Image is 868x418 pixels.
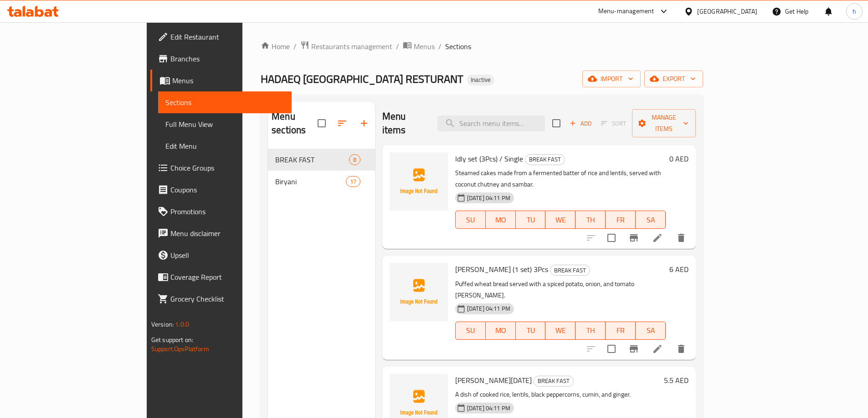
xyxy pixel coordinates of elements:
[150,266,292,288] a: Coverage Report
[349,156,360,164] span: 8
[170,53,284,64] span: Branches
[150,201,292,222] a: Promotions
[150,26,292,48] a: Edit Restaurant
[382,110,427,137] h2: Menu items
[467,75,494,86] div: Inactive
[396,41,399,52] li: /
[170,272,284,282] span: Coverage Report
[346,176,360,187] div: items
[261,69,463,89] span: HADAEQ [GEOGRAPHIC_DATA] RESTURANT
[455,322,486,340] button: SU
[568,118,593,129] span: Add
[489,324,512,337] span: MO
[639,112,688,135] span: Manage items
[170,250,284,261] span: Upsell
[486,322,516,340] button: MO
[566,116,595,131] span: Add item
[595,116,632,131] span: Select section first
[644,71,703,87] button: export
[170,228,284,239] span: Menu disclaimer
[602,228,621,247] span: Select to update
[582,71,641,87] button: import
[636,211,666,229] button: SA
[172,75,284,86] span: Menus
[623,338,645,360] button: Branch-specific-item
[455,389,660,400] p: A dish of cooked rice, lentils, black peppercorns, cumin, and ginger.
[697,6,757,16] div: [GEOGRAPHIC_DATA]
[455,262,548,276] span: [PERSON_NAME] (1 set) 3Pcs
[403,40,435,52] a: Menus
[575,322,606,340] button: TH
[445,41,471,52] span: Sections
[575,211,606,229] button: TH
[268,149,375,171] div: BREAK FAST8
[670,227,692,249] button: delete
[579,324,602,337] span: TH
[652,73,696,85] span: export
[455,152,523,166] span: Idly set (3Pcs) / Single
[151,334,193,346] span: Get support on:
[272,110,318,137] h2: Menu sections
[293,41,297,52] li: /
[489,213,512,227] span: MO
[165,141,284,151] span: Edit Menu
[670,338,692,360] button: delete
[525,154,565,165] div: BREAK FAST
[486,211,516,229] button: MO
[312,114,331,133] span: Select all sections
[150,244,292,266] a: Upsell
[346,177,360,186] span: 17
[467,76,494,84] span: Inactive
[455,373,532,387] span: [PERSON_NAME][DATE]
[664,374,688,387] h6: 5.5 AED
[652,343,663,354] a: Edit menu item
[150,48,292,70] a: Branches
[165,119,284,130] span: Full Menu View
[632,109,696,137] button: Manage items
[311,41,392,52] span: Restaurants management
[463,304,514,313] span: [DATE] 04:11 PM
[158,91,292,113] a: Sections
[165,97,284,108] span: Sections
[150,157,292,179] a: Choice Groups
[158,135,292,157] a: Edit Menu
[519,324,542,337] span: TU
[598,6,654,17] div: Menu-management
[268,145,375,196] nav: Menu sections
[275,154,349,165] span: BREAK FAST
[390,263,448,321] img: Poori Masala (1 set) 3Pcs
[150,179,292,201] a: Coupons
[636,322,666,340] button: SA
[268,171,375,192] div: Biryani17
[590,73,633,85] span: import
[516,211,546,229] button: TU
[353,112,375,134] button: Add section
[261,40,703,52] nav: breadcrumb
[463,404,514,413] span: [DATE] 04:11 PM
[170,31,284,42] span: Edit Restaurant
[545,322,575,340] button: WE
[150,288,292,310] a: Grocery Checklist
[639,324,662,337] span: SA
[606,211,636,229] button: FR
[150,70,292,91] a: Menus
[300,40,392,52] a: Restaurants management
[349,154,360,165] div: items
[652,232,663,243] a: Edit menu item
[459,213,482,227] span: SU
[606,322,636,340] button: FR
[534,376,573,386] span: BREAK FAST
[545,211,575,229] button: WE
[175,318,189,330] span: 1.0.0
[170,184,284,195] span: Coupons
[455,211,486,229] button: SU
[275,176,345,187] span: Biryani
[669,152,688,165] h6: 0 AED
[549,324,572,337] span: WE
[170,162,284,173] span: Choice Groups
[566,116,595,131] button: Add
[602,339,621,358] span: Select to update
[519,213,542,227] span: TU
